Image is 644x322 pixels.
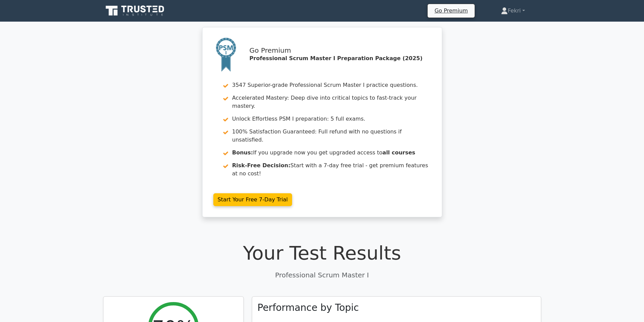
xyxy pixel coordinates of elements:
a: Start Your Free 7-Day Trial [213,193,292,206]
h3: Performance by Topic [258,302,359,314]
a: Fekri [485,4,541,18]
a: Go Premium [430,6,472,15]
p: Professional Scrum Master I [103,270,541,280]
h1: Your Test Results [103,242,541,264]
